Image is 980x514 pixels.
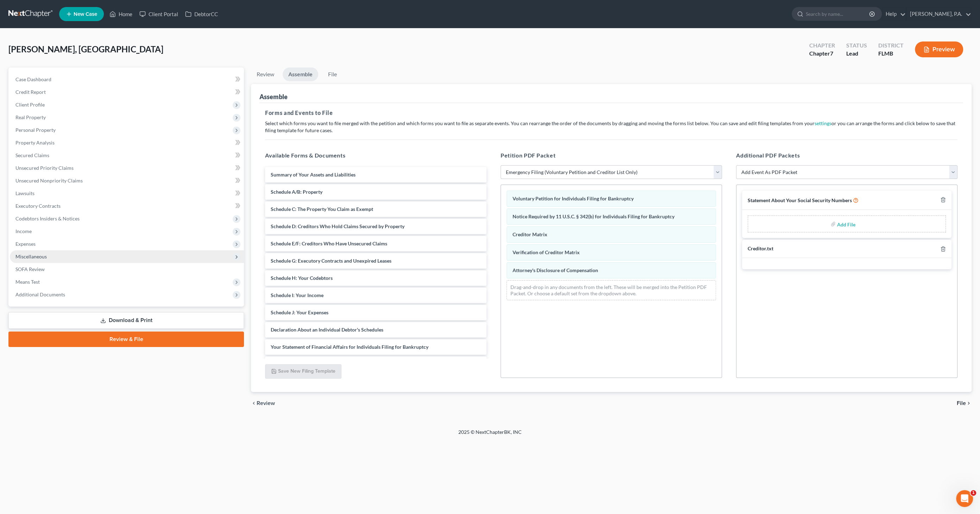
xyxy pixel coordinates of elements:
[513,213,674,219] span: Notice Required by 11 U.S.C. § 342(b) for Individuals Filing for Bankruptcy
[846,41,867,50] div: Status
[8,312,244,329] a: Download & Print
[10,136,244,149] a: Property Analysis
[15,114,46,120] span: Real Property
[271,344,428,350] span: Your Statement of Financial Affairs for Individuals Filing for Bankruptcy
[906,8,971,20] a: [PERSON_NAME], P.A.
[815,120,831,126] a: settings
[15,216,80,221] span: Codebtors Insiders & Notices
[289,429,691,441] div: 2025 © NextChapterBK, INC
[513,249,580,255] span: Verification of Creditor Matrix
[507,280,716,300] div: Drag-and-drop in any documents from the left. These will be merged into the Petition PDF Packet. ...
[10,86,244,98] a: Credit Report
[882,8,906,20] a: Help
[915,41,963,57] button: Preview
[830,50,833,57] span: 7
[283,68,318,81] a: Assemble
[265,151,486,160] h5: Available Forms & Documents
[182,8,221,20] a: DebtorCC
[501,152,555,159] span: Petition PDF Packet
[321,68,344,81] a: File
[748,245,773,252] div: Creditor.txt
[15,140,55,146] span: Property Analysis
[15,266,45,272] span: SOFA Review
[265,109,957,117] h5: Forms and Events to File
[513,231,547,237] span: Creditor Matrix
[271,309,328,315] span: Schedule J: Your Expenses
[513,267,598,273] span: Attorney's Disclosure of Compensation
[265,364,341,379] button: Save New Filing Template
[271,275,333,281] span: Schedule H: Your Codebtors
[15,178,83,184] span: Unsecured Nonpriority Claims
[259,92,288,101] div: Assemble
[251,68,280,81] a: Review
[10,149,244,162] a: Secured Claims
[966,400,972,406] i: chevron_right
[736,151,957,160] h5: Additional PDF Packets
[10,200,244,212] a: Executory Contracts
[265,120,957,134] p: Select which forms you want to file merged with the petition and which forms you want to file as ...
[956,490,973,507] iframe: Intercom live chat
[970,490,976,496] span: 1
[878,41,904,50] div: District
[15,291,65,297] span: Additional Documents
[271,258,391,264] span: Schedule G: Executory Contracts and Unexpired Leases
[809,50,835,58] div: Chapter
[257,400,275,406] span: Review
[846,50,867,58] div: Lead
[271,223,404,229] span: Schedule D: Creditors Who Hold Claims Secured by Property
[271,172,356,178] span: Summary of Your Assets and Liabilities
[271,189,322,195] span: Schedule A/B: Property
[15,76,51,82] span: Case Dashboard
[271,327,383,333] span: Declaration About an Individual Debtor's Schedules
[8,332,244,347] a: Review & File
[136,8,182,20] a: Client Portal
[809,41,835,50] div: Chapter
[106,8,136,20] a: Home
[10,162,244,174] a: Unsecured Priority Claims
[15,253,47,259] span: Miscellaneous
[15,102,45,108] span: Client Profile
[251,400,282,406] button: chevron_left Review
[271,292,323,298] span: Schedule I: Your Income
[74,12,97,17] span: New Case
[15,228,32,234] span: Income
[251,400,257,406] i: chevron_left
[8,44,163,54] span: [PERSON_NAME], [GEOGRAPHIC_DATA]
[957,400,966,406] span: File
[10,263,244,276] a: SOFA Review
[15,203,61,209] span: Executory Contracts
[15,190,34,196] span: Lawsuits
[15,165,74,171] span: Unsecured Priority Claims
[10,73,244,86] a: Case Dashboard
[748,197,852,203] span: Statement About Your Social Security Numbers
[10,187,244,200] a: Lawsuits
[15,89,46,95] span: Credit Report
[878,50,904,58] div: FLMB
[806,7,870,20] input: Search by name...
[15,127,56,133] span: Personal Property
[10,174,244,187] a: Unsecured Nonpriority Claims
[15,152,49,158] span: Secured Claims
[15,279,40,285] span: Means Test
[271,206,373,212] span: Schedule C: The Property You Claim as Exempt
[271,240,387,246] span: Schedule E/F: Creditors Who Have Unsecured Claims
[15,241,36,247] span: Expenses
[513,195,634,201] span: Voluntary Petition for Individuals Filing for Bankruptcy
